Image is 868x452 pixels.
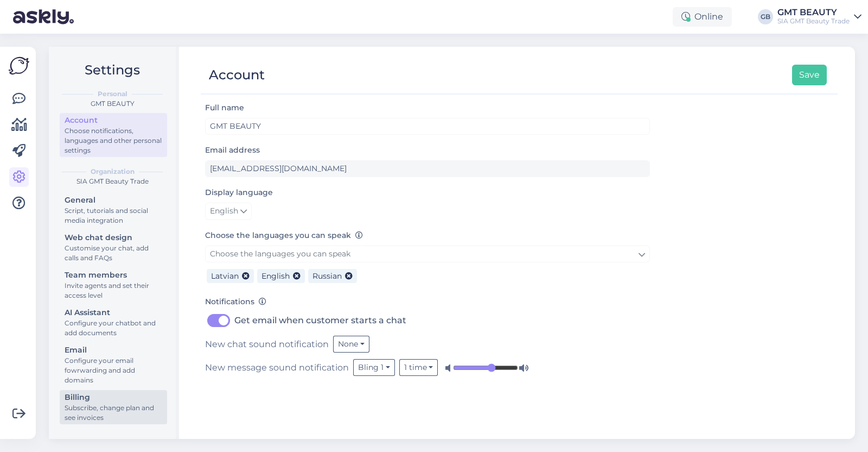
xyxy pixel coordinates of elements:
[60,268,167,302] a: Team membersInvite agents and set their access level
[234,312,406,329] label: Get email when customer starts a chat
[205,118,650,135] input: Enter name
[65,356,162,385] div: Configure your email fowrwarding and add domains
[58,60,167,80] h2: Settings
[205,336,650,353] div: New chat sound notification
[58,99,167,109] div: GMT BEAUTY
[58,177,167,186] div: SIA GMT Beauty Trade
[205,102,244,114] label: Full name
[91,167,135,177] b: Organization
[60,390,167,424] a: BillingSubscribe, change plan and see invoices
[60,343,167,387] a: EmailConfigure your email fowrwarding and add domains
[60,193,167,227] a: GeneralScript, tutorials and social media integration
[65,206,162,225] div: Script, tutorials and social media integration
[65,243,162,263] div: Customise your chat, add calls and FAQs
[65,232,162,243] div: Web chat design
[65,344,162,356] div: Email
[312,271,342,281] span: Russian
[65,318,162,338] div: Configure your chatbot and add documents
[205,359,650,376] div: New message sound notification
[205,145,260,156] label: Email address
[60,305,167,340] a: AI AssistantConfigure your chatbot and add documents
[209,65,265,85] div: Account
[65,126,162,155] div: Choose notifications, languages and other personal settings
[60,113,167,157] a: AccountChoose notifications, languages and other personal settings
[333,336,369,353] button: None
[65,269,162,281] div: Team members
[65,194,162,206] div: General
[9,55,29,76] img: Askly Logo
[777,8,850,17] div: GMT BEAUTY
[673,7,732,27] div: Online
[205,187,273,198] label: Display language
[353,359,395,376] button: Bling 1
[261,271,290,281] span: English
[777,8,861,26] a: GMT BEAUTYSIA GMT Beauty Trade
[210,249,350,259] span: Choose the languages you can speak
[399,359,438,376] button: 1 time
[777,17,850,26] div: SIA GMT Beauty Trade
[210,205,238,217] span: English
[65,281,162,300] div: Invite agents and set their access level
[65,307,162,318] div: AI Assistant
[205,296,266,307] label: Notifications
[60,230,167,265] a: Web chat designCustomise your chat, add calls and FAQs
[98,89,127,99] b: Personal
[205,230,363,241] label: Choose the languages you can speak
[65,115,162,126] div: Account
[205,160,650,177] input: Enter email
[758,9,773,24] div: GB
[211,271,239,281] span: Latvian
[792,65,827,85] button: Save
[205,203,252,220] a: English
[205,246,650,262] a: Choose the languages you can speak
[65,403,162,423] div: Subscribe, change plan and see invoices
[65,392,162,403] div: Billing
